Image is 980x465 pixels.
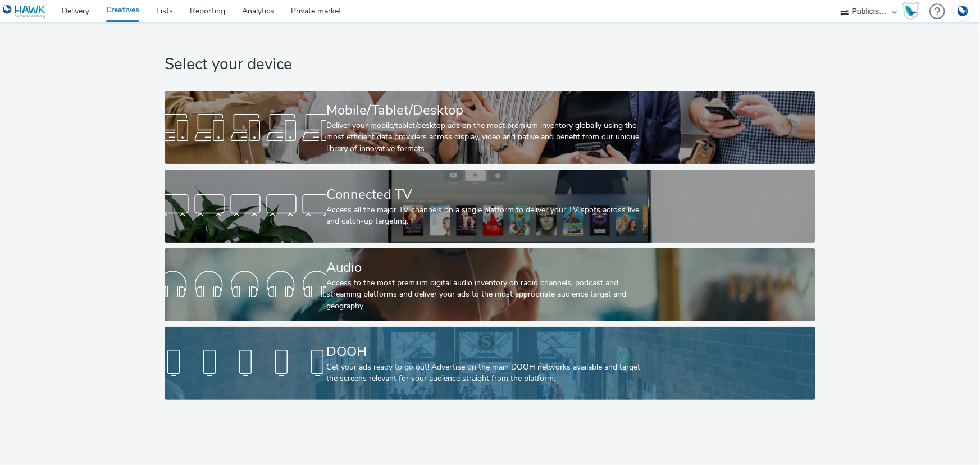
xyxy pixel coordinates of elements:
div: Deliver your mobile/tablet/desktop ads on the most premium inventory globally using the most effi... [326,120,649,154]
img: Hawk Academy [902,2,919,20]
h1: Select your device [165,54,815,75]
div: Mobile/Tablet/Desktop [326,101,649,120]
a: DOOHGet your ads ready to go out! Advertise on the main DOOH networks available and target the sc... [165,327,815,400]
div: Access all the major TV channels on a single platform to deliver your TV spots across live and ca... [326,204,649,227]
div: Audio [326,258,649,277]
div: DOOH [326,342,649,362]
div: Connected TV [326,185,649,204]
a: AudioAccess to the most premium digital audio inventory on radio channels, podcast and streaming ... [165,248,815,321]
div: Get your ads ready to go out! Advertise on the main DOOH networks available and target the screen... [326,362,649,385]
img: undefined Logo [3,4,46,19]
a: Mobile/Tablet/DesktopDeliver your mobile/tablet/desktop ads on the most premium inventory globall... [165,91,815,164]
a: Connected TVAccess all the major TV channels on a single platform to deliver your TV spots across... [165,170,815,243]
a: Hawk Academy [902,2,924,20]
div: Access to the most premium digital audio inventory on radio channels, podcast and streaming platf... [326,277,649,312]
img: Account DE [954,2,971,21]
